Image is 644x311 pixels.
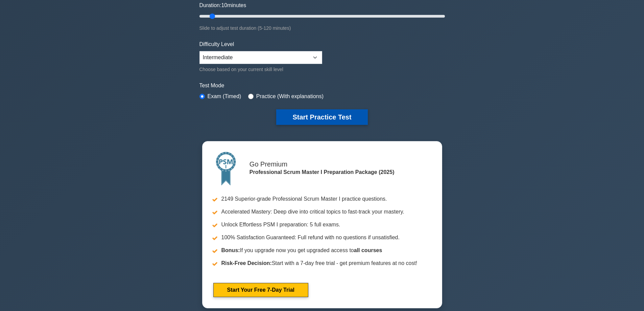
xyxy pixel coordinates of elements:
label: Exam (Timed) [208,92,241,101]
span: 10 [221,2,227,8]
button: Start Practice Test [276,109,367,125]
label: Practice (With explanations) [256,92,324,101]
label: Duration: minutes [199,1,246,9]
label: Difficulty Level [199,40,234,48]
label: Test Mode [199,82,445,90]
div: Slide to adjust test duration (5-120 minutes) [199,24,445,32]
a: Start Your Free 7-Day Trial [213,283,308,297]
div: Choose based on your current skill level [199,65,322,73]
